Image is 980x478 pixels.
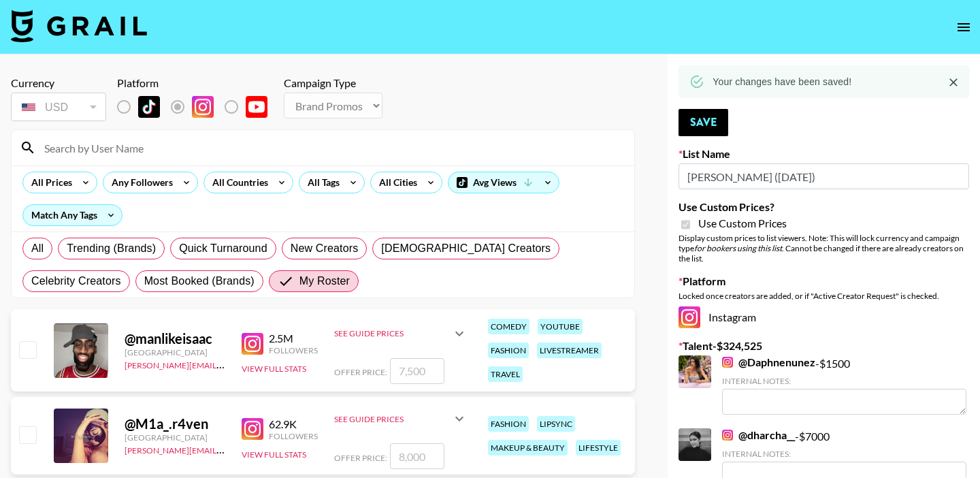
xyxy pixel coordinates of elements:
button: View Full Stats [242,364,306,374]
div: Internal Notes: [722,376,966,386]
span: Offer Price: [334,453,387,463]
div: See Guide Prices [334,402,468,435]
label: Platform [679,274,969,288]
div: travel [488,366,523,382]
span: My Roster [299,273,350,289]
div: All Prices [23,172,75,193]
span: Most Booked (Brands) [144,273,255,289]
img: Instagram [722,357,733,368]
div: All Cities [371,172,420,193]
input: 8,000 [390,443,444,469]
div: [GEOGRAPHIC_DATA] [125,347,225,357]
div: Locked once creators are added, or if "Active Creator Request" is checked. [679,291,969,301]
span: [DEMOGRAPHIC_DATA] Creators [381,240,551,257]
img: Grail Talent [11,10,147,42]
div: All Tags [299,172,342,193]
div: youtube [538,319,583,334]
div: Currency is locked to USD [11,90,106,124]
a: @dharcha__ [722,428,795,442]
em: for bookers using this list [694,243,782,253]
div: Followers [269,345,318,355]
div: Followers [269,431,318,441]
img: YouTube [246,96,267,118]
div: 2.5M [269,332,318,345]
a: @Daphnenunez [722,355,815,369]
div: See Guide Prices [334,414,451,424]
span: Celebrity Creators [31,273,121,289]
div: Campaign Type [284,76,382,90]
span: Offer Price: [334,367,387,377]
div: livestreamer [537,342,602,358]
div: makeup & beauty [488,440,568,456]
div: Any Followers [103,172,176,193]
div: USD [14,95,103,119]
div: - $ 1500 [722,355,966,415]
label: Use Custom Prices? [679,200,969,214]
div: comedy [488,319,529,334]
img: Instagram [722,430,733,441]
div: All Countries [204,172,271,193]
div: @ M1a_.r4ven [125,415,225,432]
a: [PERSON_NAME][EMAIL_ADDRESS][DOMAIN_NAME] [125,443,326,456]
div: See Guide Prices [334,328,451,338]
div: lifestyle [576,440,621,456]
div: Internal Notes: [722,449,966,459]
div: [GEOGRAPHIC_DATA] [125,432,225,443]
input: Search by User Name [36,137,626,159]
span: Trending (Brands) [67,240,156,257]
span: Use Custom Prices [698,217,787,230]
div: Avg Views [448,172,559,193]
img: TikTok [138,96,160,118]
span: New Creators [291,240,359,257]
input: 7,500 [390,358,444,384]
img: Instagram [679,306,700,328]
a: [PERSON_NAME][EMAIL_ADDRESS][DOMAIN_NAME] [125,357,326,370]
button: open drawer [950,14,977,41]
img: Instagram [242,418,263,440]
div: lipsync [537,416,575,432]
label: Talent - $ 324,525 [679,339,969,353]
img: Instagram [242,333,263,355]
img: Instagram [192,96,214,118]
div: Your changes have been saved! [713,69,851,94]
button: Close [943,72,964,93]
div: Instagram [679,306,969,328]
div: Currency [11,76,106,90]
div: See Guide Prices [334,317,468,350]
button: View Full Stats [242,449,306,460]
div: Display custom prices to list viewers. Note: This will lock currency and campaign type . Cannot b... [679,233,969,264]
div: fashion [488,342,529,358]
div: fashion [488,416,529,432]
div: List locked to Instagram. [117,93,278,121]
div: Platform [117,76,278,90]
label: List Name [679,147,969,161]
span: All [31,240,44,257]
div: 62.9K [269,417,318,431]
div: @ manlikeisaac [125,330,225,347]
span: Quick Turnaround [179,240,267,257]
button: Save [679,109,728,136]
div: Match Any Tags [23,205,122,225]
